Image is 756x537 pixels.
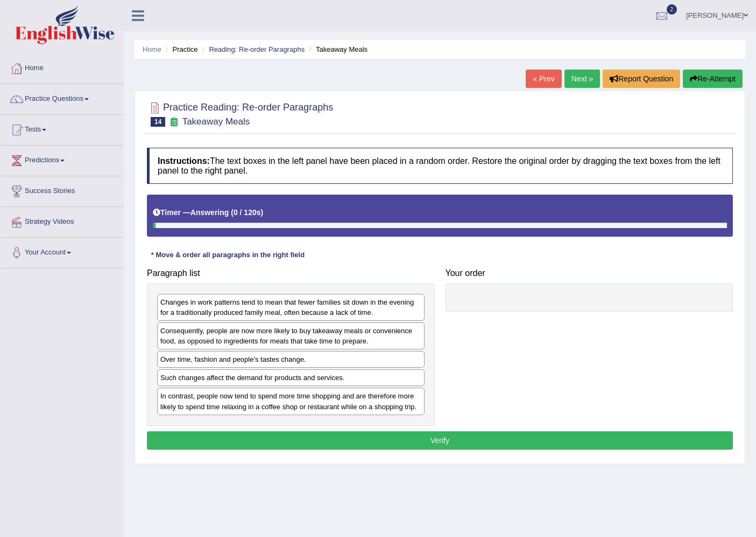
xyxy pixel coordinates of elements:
[231,208,234,217] b: (
[158,156,210,166] b: Instructions:
[1,146,123,173] a: Predictions
[147,148,733,184] h4: The text boxes in the left panel have been placed in a random order. Restore the original order b...
[168,117,179,127] small: Exam occurring question
[143,45,161,53] a: Home
[1,115,123,142] a: Tests
[261,208,264,217] b: )
[157,294,425,321] div: Changes in work patterns tend to mean that fewer families sit down in the evening for a tradition...
[1,207,123,234] a: Strategy Videos
[1,53,123,80] a: Home
[153,209,263,217] h5: Timer —
[157,388,425,415] div: In contrast, people now tend to spend more time shopping and are therefore more likely to spend t...
[603,70,680,88] button: Report Question
[157,322,425,349] div: Consequently, people are now more likely to buy takeaway meals or convenience food, as opposed to...
[157,351,425,368] div: Over time, fashion and people's tastes change.
[157,369,425,386] div: Such changes affect the demand for products and services.
[209,45,305,53] a: Reading: Re-order Paragraphs
[234,208,261,217] b: 0 / 120s
[147,250,309,260] div: * Move & order all paragraphs in the right field
[1,238,123,265] a: Your Account
[564,70,600,88] a: Next »
[147,431,733,450] button: Verify
[683,70,743,88] button: Re-Attempt
[151,117,165,127] span: 14
[667,4,677,15] span: 2
[1,84,123,111] a: Practice Questions
[446,268,733,278] h4: Your order
[147,100,333,127] h2: Practice Reading: Re-order Paragraphs
[1,176,123,203] a: Success Stories
[526,70,561,88] a: « Prev
[307,44,368,54] li: Takeaway Meals
[190,208,229,217] b: Answering
[147,268,435,278] h4: Paragraph list
[182,116,250,127] small: Takeaway Meals
[163,44,197,54] li: Practice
